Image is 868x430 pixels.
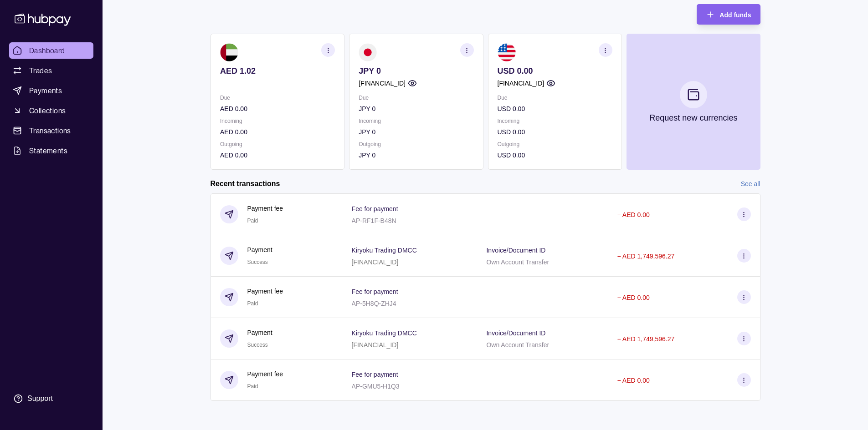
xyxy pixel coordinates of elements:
p: JPY 0 [359,66,473,76]
p: USD 0.00 [497,150,612,160]
a: Support [9,389,93,408]
button: Add funds [697,4,760,25]
p: Payment fee [247,203,283,213]
span: Paid [247,300,258,307]
p: Payment fee [247,286,283,296]
button: Request new currencies [626,34,760,170]
p: JPY 0 [359,127,473,137]
p: AED 0.00 [220,104,335,114]
p: − AED 0.00 [617,294,650,301]
p: USD 0.00 [497,127,612,137]
p: AP-5H8Q-ZHJ4 [352,300,396,307]
p: Outgoing [497,139,612,149]
span: Dashboard [29,45,65,56]
p: AP-RF1F-B48N [352,217,396,224]
a: Dashboard [9,42,93,59]
span: Success [247,259,268,265]
p: [FINANCIAL_ID] [352,341,399,349]
span: Trades [29,65,52,76]
p: [FINANCIAL_ID] [352,258,399,266]
p: Invoice/Document ID [486,329,545,337]
p: Payment [247,328,272,338]
p: Payment fee [247,369,283,379]
p: Fee for payment [352,205,398,212]
p: − AED 1,749,596.27 [617,335,675,343]
p: Invoice/Document ID [486,247,545,254]
img: ae [220,43,238,61]
p: Incoming [220,116,335,126]
p: Request new currencies [649,113,737,123]
span: Collections [29,105,66,116]
p: Own Account Transfer [486,258,549,266]
a: Statements [9,142,93,159]
p: AED 0.00 [220,150,335,160]
span: Paid [247,218,258,224]
p: AED 0.00 [220,127,335,137]
p: USD 0.00 [497,104,612,114]
a: Collections [9,102,93,119]
p: Due [359,93,473,103]
img: us [497,43,515,61]
a: Payments [9,82,93,99]
p: Incoming [497,116,612,126]
span: Transactions [29,125,71,136]
p: − AED 1,749,596.27 [617,253,675,260]
p: − AED 0.00 [617,377,650,384]
p: Fee for payment [352,288,398,295]
a: See all [741,179,760,189]
img: jp [359,43,377,61]
p: [FINANCIAL_ID] [359,78,406,88]
p: Kiryoku Trading DMCC [352,247,417,254]
p: [FINANCIAL_ID] [497,78,544,88]
span: Success [247,342,268,348]
span: Add funds [719,11,751,19]
p: JPY 0 [359,150,473,160]
p: Kiryoku Trading DMCC [352,329,417,337]
span: Payments [29,85,62,96]
h2: Recent transactions [211,179,280,189]
p: Due [220,93,335,103]
span: Paid [247,383,258,390]
a: Transactions [9,122,93,139]
p: JPY 0 [359,104,473,114]
p: Fee for payment [352,371,398,378]
p: − AED 0.00 [617,211,650,218]
p: Incoming [359,116,473,126]
p: Outgoing [220,139,335,149]
a: Trades [9,62,93,79]
p: AED 1.02 [220,66,335,76]
p: Outgoing [359,139,473,149]
span: Statements [29,145,67,156]
p: Payment [247,245,272,255]
p: USD 0.00 [497,66,612,76]
div: Support [27,394,53,404]
p: Own Account Transfer [486,341,549,349]
p: Due [497,93,612,103]
p: AP-GMU5-H1Q3 [352,383,400,390]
